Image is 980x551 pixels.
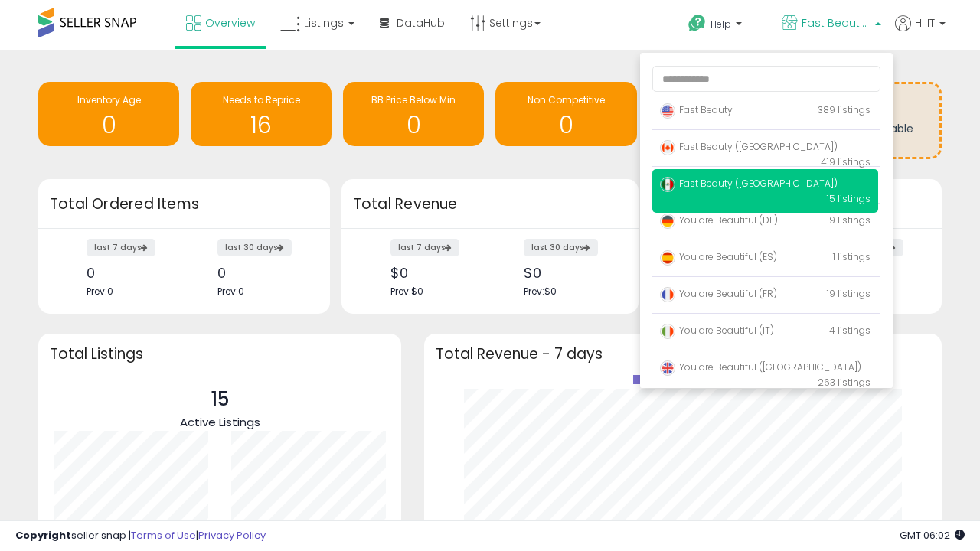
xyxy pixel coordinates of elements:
span: 389 listings [818,103,871,116]
h3: Total Listings [50,348,390,360]
span: Prev: 0 [217,285,244,298]
span: Fast Beauty ([GEOGRAPHIC_DATA]) [660,177,838,190]
span: You are Beautiful (IT) [660,324,774,337]
span: 263 listings [818,376,871,389]
span: Prev: 0 [87,285,113,298]
span: Hi IT [915,15,935,31]
img: usa.png [660,103,675,119]
span: Fast Beauty [660,103,733,116]
span: You are Beautiful ([GEOGRAPHIC_DATA]) [660,360,861,373]
img: germany.png [660,214,675,229]
span: Prev: $0 [390,285,423,298]
p: 15 [180,385,260,414]
span: Inventory Age [77,93,141,106]
div: 0 [217,265,303,281]
span: Overview [205,15,255,31]
h1: 0 [46,112,171,138]
span: Prev: $0 [524,285,557,298]
h3: Total Revenue - 7 days [436,348,930,360]
h3: Total Revenue [353,194,627,215]
a: Help [676,2,768,50]
img: france.png [660,287,675,302]
span: Help [710,18,731,31]
span: Listings [304,15,344,31]
span: 9 listings [829,214,871,227]
h1: 16 [198,112,324,138]
i: Get Help [688,14,707,33]
span: 1 listings [833,250,871,263]
label: last 7 days [87,239,155,256]
a: Hi IT [895,15,946,50]
img: italy.png [660,324,675,339]
span: DataHub [397,15,445,31]
img: canada.png [660,140,675,155]
img: uk.png [660,360,675,376]
strong: Copyright [15,528,71,543]
span: Fast Beauty ([GEOGRAPHIC_DATA]) [802,15,871,31]
img: spain.png [660,250,675,266]
span: Active Listings [180,414,260,430]
span: You are Beautiful (DE) [660,214,778,227]
div: seller snap | | [15,529,266,543]
span: You are Beautiful (ES) [660,250,777,263]
a: Needs to Reprice 16 [191,82,332,146]
span: 15 listings [827,192,871,205]
span: 4 listings [829,324,871,337]
span: BB Price Below Min [371,93,456,106]
h1: 0 [503,112,629,138]
span: 419 listings [821,155,871,168]
a: Terms of Use [131,528,196,543]
span: Needs to Reprice [223,93,300,106]
label: last 30 days [217,239,292,256]
span: 2025-09-11 06:02 GMT [900,528,965,543]
div: $0 [390,265,479,281]
h1: 0 [351,112,476,138]
a: Privacy Policy [198,528,266,543]
a: Inventory Age 0 [38,82,179,146]
div: 0 [87,265,172,281]
label: last 7 days [390,239,459,256]
img: mexico.png [660,177,675,192]
span: Fast Beauty ([GEOGRAPHIC_DATA]) [660,140,838,153]
a: Non Competitive 0 [495,82,636,146]
span: You are Beautiful (FR) [660,287,777,300]
a: BB Price Below Min 0 [343,82,484,146]
h3: Total Ordered Items [50,194,318,215]
div: $0 [524,265,612,281]
span: Non Competitive [528,93,605,106]
span: 19 listings [827,287,871,300]
label: last 30 days [524,239,598,256]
